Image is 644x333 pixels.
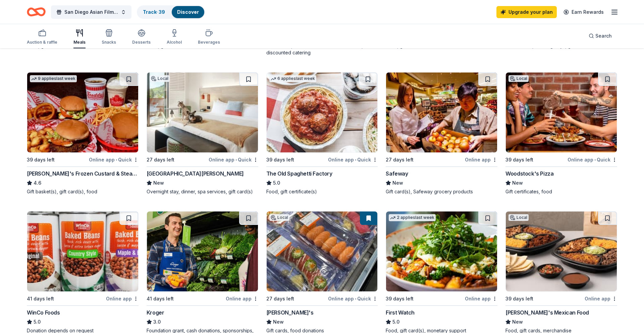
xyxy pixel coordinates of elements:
[386,73,497,152] img: Image for Safeway
[386,156,414,164] div: 27 days left
[89,155,139,164] div: Online app Quick
[150,75,170,82] div: Local
[506,211,617,291] img: Image for Lolita's Mexican Food
[392,318,399,326] span: 5.0
[147,72,258,195] a: Image for Hotel San Luis ObispoLocal27 days leftOnline app•Quick[GEOGRAPHIC_DATA][PERSON_NAME]New...
[355,157,356,162] span: •
[198,26,220,48] button: Beverages
[505,170,553,178] div: Woodstock's Pizza
[27,295,54,303] div: 41 days left
[30,75,77,82] div: 9 applies last week
[147,188,258,195] div: Overnight stay, dinner, spa services, gift card(s)
[27,211,138,291] img: Image for WinCo Foods
[496,6,557,18] a: Upgrade your plan
[27,72,139,195] a: Image for Freddy's Frozen Custard & Steakburgers9 applieslast week39 days leftOnline app•Quick[PE...
[27,156,55,164] div: 39 days left
[132,40,151,45] div: Desserts
[269,214,289,221] div: Local
[102,40,116,45] div: Snacks
[167,26,182,48] button: Alcohol
[147,156,174,164] div: 27 days left
[167,40,182,45] div: Alcohol
[386,295,414,303] div: 39 days left
[147,170,244,178] div: [GEOGRAPHIC_DATA][PERSON_NAME]
[266,308,314,317] div: [PERSON_NAME]'s
[102,26,116,48] button: Snacks
[512,179,523,187] span: New
[153,179,164,187] span: New
[267,211,378,291] img: Image for Jimbo's
[266,188,378,195] div: Food, gift certificate(s)
[559,6,608,18] a: Earn Rewards
[355,296,356,301] span: •
[568,155,617,164] div: Online app Quick
[27,26,57,48] button: Auction & raffle
[392,179,403,187] span: New
[266,156,294,164] div: 39 days left
[386,72,497,195] a: Image for Safeway27 days leftOnline appSafewayNewGift card(s), Safeway grocery products
[266,295,294,303] div: 27 days left
[595,32,612,40] span: Search
[389,214,436,221] div: 2 applies last week
[267,73,378,152] img: Image for The Old Spaghetti Factory
[153,318,161,326] span: 3.0
[508,75,529,82] div: Local
[512,318,523,326] span: New
[64,8,118,16] span: San Diego Asian Film Festival (SDAFF)
[147,211,258,291] img: Image for Kroger
[51,5,131,19] button: San Diego Asian Film Festival (SDAFF)
[386,211,497,291] img: Image for First Watch
[505,295,533,303] div: 39 days left
[328,155,378,164] div: Online app Quick
[27,4,46,20] a: Home
[27,308,60,317] div: WinCo Foods
[116,157,117,162] span: •
[273,318,284,326] span: New
[198,40,220,45] div: Beverages
[177,9,199,15] a: Discover
[386,170,408,178] div: Safeway
[137,5,205,19] button: Track· 39Discover
[132,26,151,48] button: Desserts
[269,75,316,82] div: 6 applies last week
[235,157,237,162] span: •
[386,308,415,317] div: First Watch
[147,308,164,317] div: Kroger
[226,294,258,303] div: Online app
[386,188,497,195] div: Gift card(s), Safeway grocery products
[147,73,258,152] img: Image for Hotel San Luis Obispo
[505,72,617,195] a: Image for Woodstock's PizzaLocal39 days leftOnline app•QuickWoodstock's PizzaNewGift certificates...
[273,179,280,187] span: 5.0
[27,188,139,195] div: Gift basket(s), gift card(s), food
[508,214,529,221] div: Local
[27,73,138,152] img: Image for Freddy's Frozen Custard & Steakburgers
[585,294,617,303] div: Online app
[266,170,332,178] div: The Old Spaghetti Factory
[594,157,596,162] span: •
[505,188,617,195] div: Gift certificates, food
[34,179,41,187] span: 4.6
[465,294,497,303] div: Online app
[27,40,57,45] div: Auction & raffle
[266,43,378,56] div: Gift card(s), free chicken sandwich card(s), discounted catering
[328,294,378,303] div: Online app Quick
[266,72,378,195] a: Image for The Old Spaghetti Factory6 applieslast week39 days leftOnline app•QuickThe Old Spaghett...
[147,295,174,303] div: 41 days left
[505,156,533,164] div: 39 days left
[209,155,258,164] div: Online app Quick
[465,155,497,164] div: Online app
[143,9,165,15] a: Track· 39
[73,40,86,45] div: Meals
[505,308,589,317] div: [PERSON_NAME]'s Mexican Food
[506,73,617,152] img: Image for Woodstock's Pizza
[73,26,86,48] button: Meals
[583,29,617,43] button: Search
[106,294,139,303] div: Online app
[27,170,139,178] div: [PERSON_NAME]'s Frozen Custard & Steakburgers
[34,318,41,326] span: 5.0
